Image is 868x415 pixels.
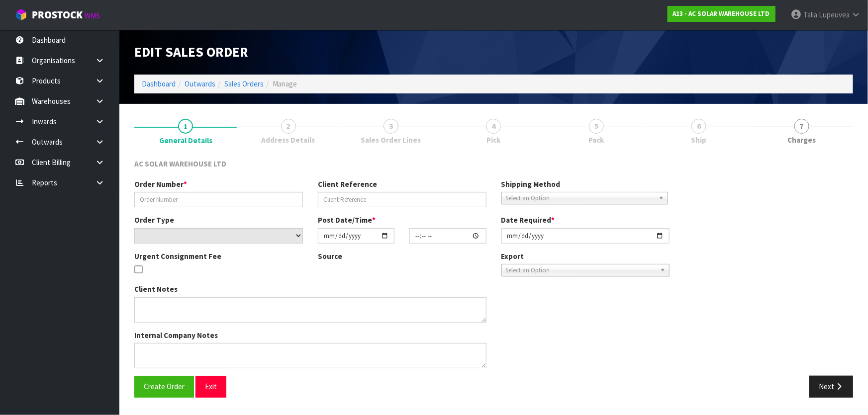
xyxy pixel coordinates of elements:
[134,215,174,225] label: Order Type
[486,119,501,134] span: 4
[32,8,83,21] span: ProStock
[318,179,377,189] label: Client Reference
[501,179,561,189] label: Shipping Method
[85,11,100,20] small: WMS
[134,192,303,207] input: Order Number
[691,135,707,145] span: Ship
[588,135,604,145] span: Pack
[819,10,850,19] span: Lupeuvea
[486,135,500,145] span: Pick
[142,79,176,88] a: Dashboard
[134,330,218,340] label: Internal Company Notes
[134,251,221,261] label: Urgent Consignment Fee
[589,119,604,134] span: 5
[15,8,27,21] img: cube-alt.png
[224,79,264,88] a: Sales Orders
[506,264,657,276] span: Select an Option
[691,119,706,134] span: 6
[178,119,193,134] span: 1
[159,135,212,146] span: General Details
[794,119,809,134] span: 7
[134,159,226,168] span: AC SOLAR WAREHOUSE LTD
[134,376,194,397] button: Create Order
[134,284,178,294] label: Client Notes
[803,10,817,19] span: Talia
[809,376,853,397] button: Next
[668,6,775,22] a: A13 - AC SOLAR WAREHOUSE LTD
[134,43,248,61] span: Edit Sales Order
[262,135,315,145] span: Address Details
[384,119,398,134] span: 3
[673,9,770,18] strong: A13 - AC SOLAR WAREHOUSE LTD
[134,151,853,405] span: General Details
[318,251,342,261] label: Source
[195,376,226,397] button: Exit
[506,192,655,204] span: Select an Option
[361,135,421,145] span: Sales Order Lines
[787,135,816,145] span: Charges
[318,215,376,225] label: Post Date/Time
[134,179,187,189] label: Order Number
[273,79,297,88] span: Manage
[185,79,215,88] a: Outwards
[281,119,296,134] span: 2
[144,382,185,391] span: Create Order
[501,251,524,261] label: Export
[501,215,555,225] label: Date Required
[318,192,486,207] input: Client Reference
